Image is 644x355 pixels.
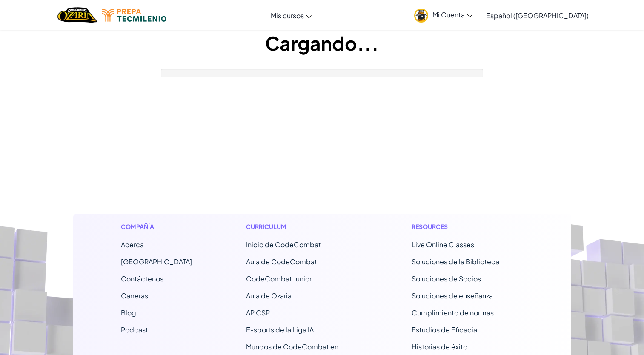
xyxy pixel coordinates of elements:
[482,4,593,27] a: Español ([GEOGRAPHIC_DATA])
[432,10,472,19] span: Mi Cuenta
[412,291,493,300] a: Soluciones de enseñanza
[246,274,312,283] a: CodeCombat Junior
[57,6,97,24] a: Ozaria by CodeCombat logo
[121,222,192,231] h1: Compañía
[412,274,481,283] a: Soluciones de Socios
[121,274,163,283] span: Contáctenos
[412,342,467,351] a: Historias de éxito
[412,325,477,334] a: Estudios de Eficacia
[412,257,499,266] a: Soluciones de la Biblioteca
[412,240,474,249] a: Live Online Classes
[121,291,148,300] a: Carreras
[246,291,292,300] a: Aula de Ozaria
[412,222,524,231] h1: Resources
[486,11,589,20] span: Español ([GEOGRAPHIC_DATA])
[246,240,321,249] span: Inicio de CodeCombat
[414,9,428,23] img: avatar
[102,9,166,22] img: Tecmilenio logo
[246,308,270,317] a: AP CSP
[121,240,144,249] a: Acerca
[266,4,316,27] a: Mis cursos
[246,222,358,231] h1: Curriculum
[121,308,136,317] a: Blog
[246,257,317,266] a: Aula de CodeCombat
[271,11,304,20] span: Mis cursos
[121,257,192,266] a: [GEOGRAPHIC_DATA]
[246,325,314,334] a: E-sports de la Liga IA
[57,6,97,24] img: Home
[121,325,150,334] a: Podcast.
[412,308,494,317] a: Cumplimiento de normas
[410,2,477,29] a: Mi Cuenta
